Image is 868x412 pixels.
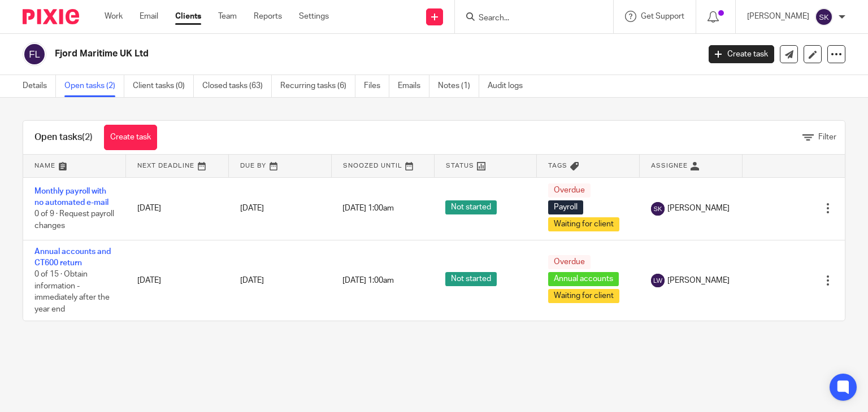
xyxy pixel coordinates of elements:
[815,8,833,26] img: svg%3E
[438,75,479,97] a: Notes (1)
[126,240,229,321] td: [DATE]
[34,211,114,230] span: 0 of 9 · Request payroll changes
[488,75,531,97] a: Audit logs
[364,75,389,97] a: Files
[548,200,583,214] span: Payroll
[140,11,158,22] a: Email
[299,11,329,22] a: Settings
[445,272,497,286] span: Not started
[104,125,157,150] a: Create task
[478,14,579,24] input: Search
[667,203,730,214] span: [PERSON_NAME]
[34,270,110,313] span: 0 of 15 · Obtain information - immediately after the year end
[64,75,124,97] a: Open tasks (2)
[398,75,429,97] a: Emails
[641,12,684,20] span: Get Support
[202,75,272,97] a: Closed tasks (63)
[240,277,264,284] span: [DATE]
[709,45,774,63] a: Create task
[23,9,79,24] img: Pixie
[548,289,619,303] span: Waiting for client
[548,163,567,169] span: Tags
[23,42,46,66] img: svg%3E
[82,133,93,142] span: (2)
[445,200,497,214] span: Not started
[818,133,836,141] span: Filter
[342,204,394,212] span: [DATE] 1:00am
[218,11,237,22] a: Team
[34,187,108,207] a: Monthly payroll with no automated e-mail
[175,11,201,22] a: Clients
[651,202,665,216] img: svg%3E
[747,11,809,22] p: [PERSON_NAME]
[548,272,619,286] span: Annual accounts
[667,275,730,286] span: [PERSON_NAME]
[280,75,355,97] a: Recurring tasks (6)
[23,75,56,97] a: Details
[343,163,402,169] span: Snoozed Until
[105,11,123,22] a: Work
[126,177,229,240] td: [DATE]
[651,274,665,287] img: svg%3E
[55,48,565,60] h2: Fjord Maritime UK Ltd
[254,11,282,22] a: Reports
[133,75,194,97] a: Client tasks (0)
[548,183,591,198] span: Overdue
[240,204,264,212] span: [DATE]
[548,255,591,269] span: Overdue
[548,217,619,231] span: Waiting for client
[34,248,111,267] a: Annual accounts and CT600 return
[34,132,93,143] h1: Open tasks
[446,163,474,169] span: Status
[342,277,394,284] span: [DATE] 1:00am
